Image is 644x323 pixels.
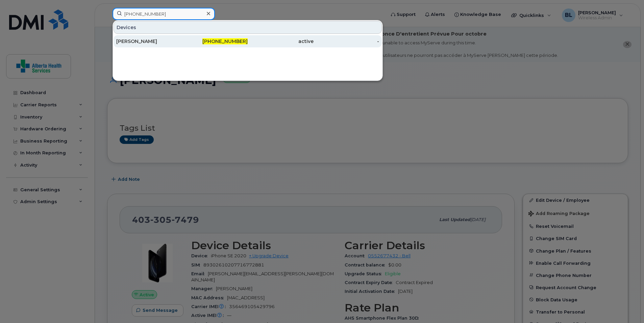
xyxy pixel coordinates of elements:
[114,21,382,34] div: Devices
[114,35,382,47] a: [PERSON_NAME][PHONE_NUMBER]active-
[248,38,314,45] div: active
[314,38,379,45] div: -
[202,38,248,44] span: [PHONE_NUMBER]
[116,38,182,45] div: [PERSON_NAME]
